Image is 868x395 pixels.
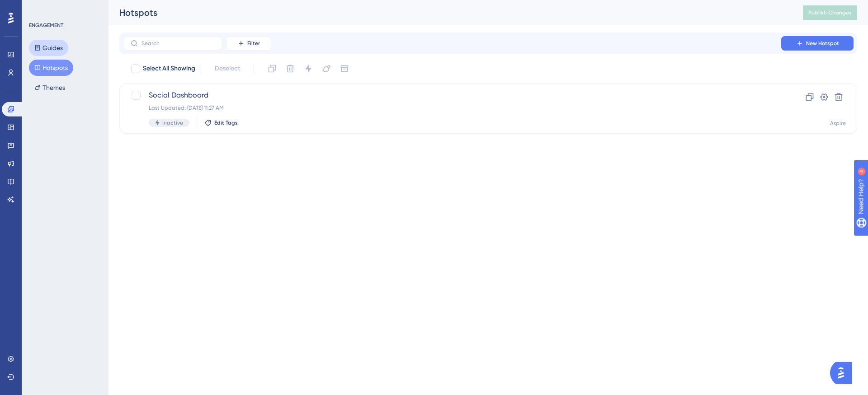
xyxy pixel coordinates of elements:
button: Themes [29,79,71,96]
div: 4 [63,5,66,12]
div: Last Updated: [DATE] 11:27 AM [149,104,755,112]
span: Select All Showing [143,63,195,74]
button: Guides [29,40,68,56]
div: ENGAGEMENT [29,22,63,29]
span: New Hotspot [806,40,839,47]
span: Social Dashboard [149,90,755,101]
span: Inactive [162,119,183,126]
button: Publish Changes [803,5,857,20]
span: Publish Changes [808,9,852,16]
button: Edit Tags [204,119,238,126]
div: Aspire [830,120,846,127]
span: Filter [247,40,260,47]
span: Need Help? [21,2,57,13]
button: Filter [226,36,271,51]
span: Deselect [215,63,240,74]
iframe: UserGuiding AI Assistant Launcher [830,359,857,386]
button: Deselect [207,60,248,77]
span: Edit Tags [214,119,238,126]
button: Hotspots [29,60,73,76]
div: Hotspots [119,6,780,19]
button: New Hotspot [781,36,854,51]
input: Search [142,40,215,46]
